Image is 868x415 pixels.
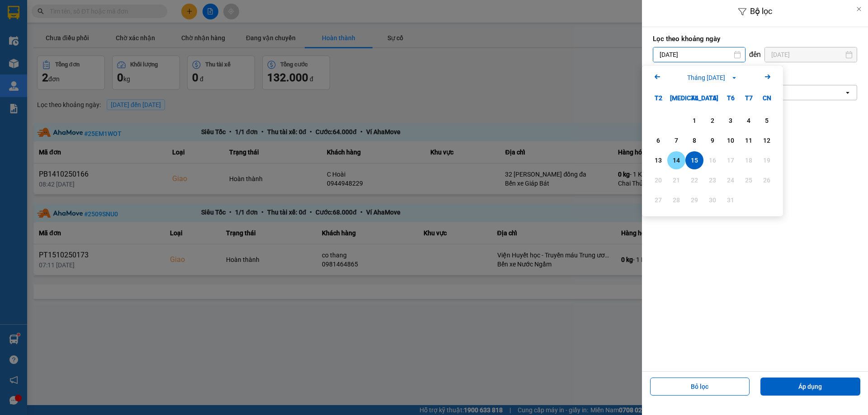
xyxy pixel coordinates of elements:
[653,34,857,43] label: Lọc theo khoảng ngày
[758,112,776,130] div: Choose Chủ Nhật, tháng 10 5 2025. It's available.
[649,131,667,149] div: Choose Thứ Hai, tháng 10 6 2025. It's available.
[706,175,719,186] div: 23
[652,71,663,82] svg: Arrow Left
[742,175,755,186] div: 25
[724,115,737,126] div: 3
[685,89,703,107] div: T4
[758,171,776,189] div: Not available. Chủ Nhật, tháng 10 26 2025.
[670,135,683,146] div: 7
[724,155,737,166] div: 17
[758,89,776,107] div: CN
[724,175,737,186] div: 24
[760,135,773,146] div: 12
[706,115,719,126] div: 2
[750,6,772,16] span: Bộ lọc
[740,112,758,130] div: Choose Thứ Bảy, tháng 10 4 2025. It's available.
[688,115,701,126] div: 1
[649,191,667,209] div: Not available. Thứ Hai, tháng 10 27 2025.
[724,195,737,205] div: 31
[765,47,857,62] input: Select a date.
[652,175,665,186] div: 20
[722,131,740,149] div: Choose Thứ Sáu, tháng 10 10 2025. It's available.
[742,135,755,146] div: 11
[667,171,685,189] div: Not available. Thứ Ba, tháng 10 21 2025.
[652,135,665,146] div: 6
[649,151,667,169] div: Choose Thứ Hai, tháng 10 13 2025. It's available.
[760,378,860,396] button: Áp dụng
[762,71,773,82] svg: Arrow Right
[703,131,722,149] div: Choose Thứ Năm, tháng 10 9 2025. It's available.
[688,175,701,186] div: 22
[649,89,667,107] div: T2
[740,171,758,189] div: Not available. Thứ Bảy, tháng 10 25 2025.
[685,171,703,189] div: Not available. Thứ Tư, tháng 10 22 2025.
[706,155,719,166] div: 16
[649,171,667,189] div: Not available. Thứ Hai, tháng 10 20 2025.
[760,175,773,186] div: 26
[670,195,683,205] div: 28
[685,112,703,130] div: Choose Thứ Tư, tháng 10 1 2025. It's available.
[652,71,663,84] button: Previous month.
[642,66,783,216] div: Calendar.
[760,115,773,126] div: 5
[688,155,701,166] div: 15
[667,131,685,149] div: Choose Thứ Ba, tháng 10 7 2025. It's available.
[722,112,740,130] div: Choose Thứ Sáu, tháng 10 3 2025. It's available.
[703,112,722,130] div: Choose Thứ Năm, tháng 10 2 2025. It's available.
[650,378,750,396] button: Bỏ lọc
[758,131,776,149] div: Choose Chủ Nhật, tháng 10 12 2025. It's available.
[685,191,703,209] div: Not available. Thứ Tư, tháng 10 29 2025.
[722,89,740,107] div: T6
[762,71,773,84] button: Next month.
[652,155,665,166] div: 13
[740,89,758,107] div: T7
[685,131,703,149] div: Choose Thứ Tư, tháng 10 8 2025. It's available.
[653,47,745,62] input: Select a date.
[745,50,764,59] div: đến
[652,195,665,205] div: 27
[844,89,851,96] svg: open
[667,191,685,209] div: Not available. Thứ Ba, tháng 10 28 2025.
[722,151,740,169] div: Not available. Thứ Sáu, tháng 10 17 2025.
[722,191,740,209] div: Not available. Thứ Sáu, tháng 10 31 2025.
[742,155,755,166] div: 18
[740,151,758,169] div: Not available. Thứ Bảy, tháng 10 18 2025.
[760,155,773,166] div: 19
[706,135,719,146] div: 9
[703,191,722,209] div: Not available. Thứ Năm, tháng 10 30 2025.
[703,171,722,189] div: Not available. Thứ Năm, tháng 10 23 2025.
[703,89,722,107] div: T5
[758,151,776,169] div: Not available. Chủ Nhật, tháng 10 19 2025.
[667,89,685,107] div: [MEDICAL_DATA]
[688,135,701,146] div: 8
[724,135,737,146] div: 10
[670,175,683,186] div: 21
[688,195,701,205] div: 29
[742,115,755,126] div: 4
[740,131,758,149] div: Choose Thứ Bảy, tháng 10 11 2025. It's available.
[722,171,740,189] div: Not available. Thứ Sáu, tháng 10 24 2025.
[706,195,719,205] div: 30
[703,151,722,169] div: Not available. Thứ Năm, tháng 10 16 2025.
[667,151,685,169] div: Choose Thứ Ba, tháng 10 14 2025. It's available.
[684,73,741,83] button: Tháng [DATE]
[670,155,683,166] div: 14
[685,151,703,169] div: Selected. Thứ Tư, tháng 10 15 2025. It's available.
